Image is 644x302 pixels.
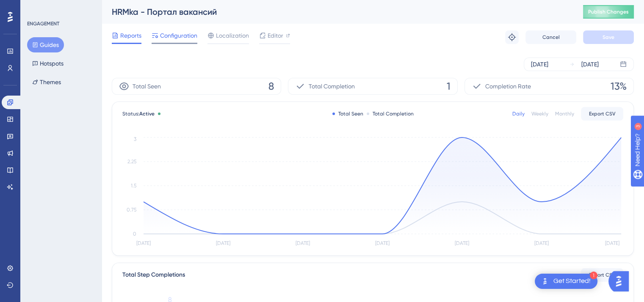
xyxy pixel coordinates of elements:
span: Save [603,34,614,41]
div: Total Completion [367,110,414,117]
span: Export CSV [589,110,616,117]
span: 8 [268,80,274,93]
tspan: 0 [133,231,136,237]
span: Status: [122,110,155,117]
span: 1 [447,80,451,93]
tspan: 2.25 [127,159,136,165]
tspan: [DATE] [136,240,151,246]
span: Publish Changes [588,8,629,15]
button: Cancel [525,30,576,44]
button: Themes [27,74,66,90]
span: Need Help? [20,2,53,12]
div: 3 [59,4,61,11]
span: Completion Rate [485,81,531,91]
span: Cancel [542,34,560,41]
div: HRMka - Портал вакансий [112,6,562,18]
button: Publish Changes [583,5,634,19]
span: Editor [268,30,283,41]
div: Monthly [555,110,574,117]
span: 13% [611,80,627,93]
span: Localization [216,30,249,41]
tspan: 1.5 [131,183,136,189]
button: Save [583,30,634,44]
span: Configuration [160,30,197,41]
tspan: [DATE] [534,240,549,246]
span: Active [139,111,155,117]
button: Export CSV [581,268,623,282]
tspan: [DATE] [216,240,230,246]
button: Guides [27,37,64,52]
span: Total Seen [133,81,161,91]
div: Daily [512,110,525,117]
span: Export CSV [589,272,616,278]
tspan: 0.75 [127,207,136,213]
div: Get Started! [553,277,591,286]
div: Weekly [531,110,548,117]
button: Hotspots [27,56,69,71]
div: ENGAGEMENT [27,20,59,27]
tspan: [DATE] [375,240,390,246]
div: Total Step Completions [122,270,185,280]
div: Open Get Started! checklist, remaining modules: 1 [535,274,597,289]
tspan: [DATE] [605,240,619,246]
iframe: UserGuiding AI Assistant Launcher [608,269,634,294]
span: Total Completion [309,81,355,91]
tspan: 3 [134,136,136,142]
span: Reports [120,30,141,41]
div: Total Seen [332,110,363,117]
tspan: [DATE] [296,240,310,246]
img: launcher-image-alternative-text [540,276,550,286]
button: Export CSV [581,107,623,121]
div: 1 [590,272,597,279]
tspan: [DATE] [455,240,469,246]
div: [DATE] [531,59,548,69]
div: [DATE] [581,59,599,69]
